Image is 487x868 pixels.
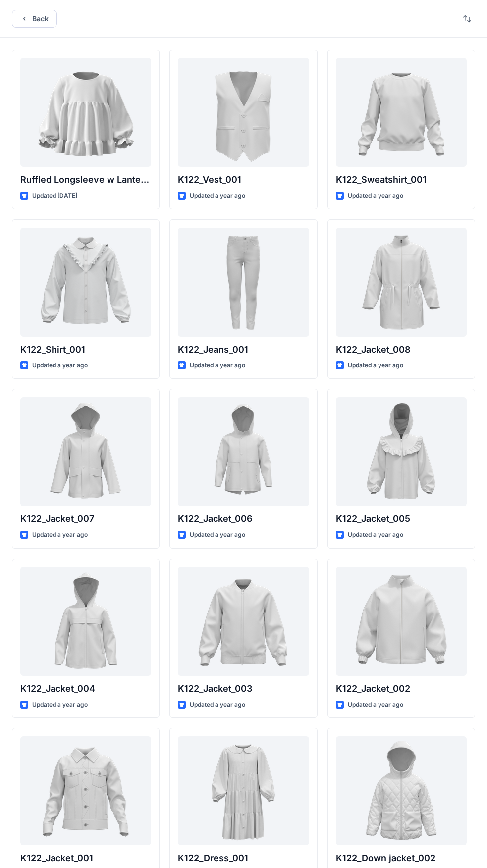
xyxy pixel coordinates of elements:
[348,530,403,540] p: Updated a year ago
[20,343,151,357] p: K122_Shirt_001
[20,173,151,187] p: Ruffled Longsleeve w Lantern Sleeve
[348,360,403,371] p: Updated a year ago
[178,397,309,506] a: K122_Jacket_006
[178,512,309,526] p: K122_Jacket_006
[348,191,403,201] p: Updated a year ago
[178,228,309,337] a: K122_Jeans_001
[178,736,309,845] a: K122_Dress_001
[336,512,467,526] p: K122_Jacket_005
[190,191,245,201] p: Updated a year ago
[178,58,309,167] a: K122_Vest_001
[336,173,467,187] p: K122_Sweatshirt_001
[336,343,467,357] p: K122_Jacket_008
[190,700,245,710] p: Updated a year ago
[336,851,467,865] p: K122_Down jacket_002
[12,10,57,28] button: Back
[20,228,151,337] a: K122_Shirt_001
[20,567,151,676] a: K122_Jacket_004
[336,58,467,167] a: K122_Sweatshirt_001
[178,851,309,865] p: K122_Dress_001
[20,682,151,696] p: K122_Jacket_004
[178,567,309,676] a: K122_Jacket_003
[336,736,467,845] a: K122_Down jacket_002
[20,512,151,526] p: K122_Jacket_007
[32,360,88,371] p: Updated a year ago
[20,851,151,865] p: K122_Jacket_001
[336,228,467,337] a: K122_Jacket_008
[20,58,151,167] a: Ruffled Longsleeve w Lantern Sleeve
[32,700,88,710] p: Updated a year ago
[348,700,403,710] p: Updated a year ago
[20,397,151,506] a: K122_Jacket_007
[178,682,309,696] p: K122_Jacket_003
[190,530,245,540] p: Updated a year ago
[336,567,467,676] a: K122_Jacket_002
[336,397,467,506] a: K122_Jacket_005
[32,530,88,540] p: Updated a year ago
[178,173,309,187] p: K122_Vest_001
[178,343,309,357] p: K122_Jeans_001
[32,191,77,201] p: Updated [DATE]
[190,360,245,371] p: Updated a year ago
[20,736,151,845] a: K122_Jacket_001
[336,682,467,696] p: K122_Jacket_002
